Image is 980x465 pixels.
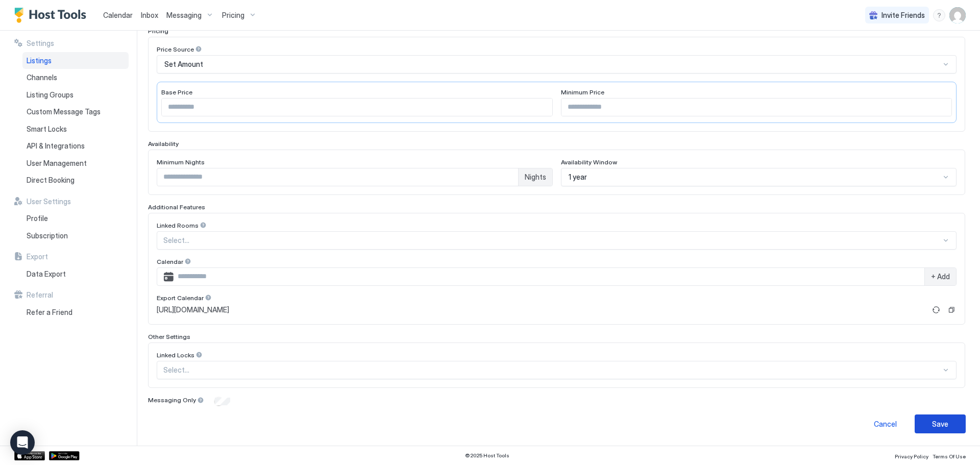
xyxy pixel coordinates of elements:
button: Copy [946,305,957,315]
span: Terms Of Use [933,453,966,459]
a: Custom Message Tags [22,103,129,120]
a: Smart Locks [22,120,129,138]
span: Smart Locks [27,125,67,134]
span: Availability [148,140,179,148]
span: Calendar [103,11,133,19]
input: Input Field [157,168,518,186]
button: Cancel [860,414,911,433]
a: Terms Of Use [933,450,966,461]
a: Privacy Policy [895,450,928,461]
span: + Add [931,272,950,281]
button: Save [915,414,966,433]
a: [URL][DOMAIN_NAME] [157,305,926,314]
a: Subscription [22,227,129,244]
span: [URL][DOMAIN_NAME] [157,305,229,314]
span: Invite Friends [881,11,925,20]
span: Base Price [161,88,192,96]
a: Channels [22,69,129,86]
button: Refresh [930,304,942,316]
span: Pricing [222,11,244,20]
span: Price Source [157,45,194,53]
a: Direct Booking [22,172,129,189]
a: User Management [22,155,129,172]
span: Inbox [141,11,158,19]
a: Refer a Friend [22,304,129,321]
a: Google Play Store [49,451,80,460]
span: Linked Locks [157,351,194,359]
span: Direct Booking [27,176,75,185]
span: Channels [27,73,57,82]
span: User Settings [27,197,71,206]
a: API & Integrations [22,137,129,155]
span: Minimum Nights [157,158,205,166]
span: API & Integrations [27,141,85,151]
span: Other Settings [148,333,190,340]
span: Nights [525,173,546,182]
span: Data Export [27,270,66,279]
div: Cancel [874,419,897,429]
a: Inbox [141,10,158,20]
span: Referral [27,290,53,300]
span: Minimum Price [561,88,604,96]
a: Profile [22,210,129,227]
span: Refer a Friend [27,308,72,317]
span: Set Amount [164,60,203,69]
span: Availability Window [561,158,617,166]
a: Listing Groups [22,86,129,104]
input: Input Field [162,99,552,116]
span: Settings [27,39,54,48]
span: User Management [27,159,87,168]
span: © 2025 Host Tools [465,452,509,459]
input: Input Field [561,99,952,116]
div: User profile [949,7,966,23]
span: Profile [27,214,48,223]
a: Listings [22,52,129,69]
span: Listing Groups [27,90,73,100]
span: Messaging [166,11,202,20]
a: Data Export [22,265,129,283]
span: Export [27,252,48,261]
a: Host Tools Logo [14,8,91,23]
span: Additional Features [148,203,205,211]
span: Custom Message Tags [27,107,101,116]
span: Calendar [157,258,183,265]
span: Subscription [27,231,68,240]
div: Open Intercom Messenger [10,430,35,455]
span: 1 year [569,173,587,182]
div: Save [932,419,948,429]
span: Privacy Policy [895,453,928,459]
a: Calendar [103,10,133,20]
span: Linked Rooms [157,222,199,229]
span: Messaging Only [148,396,196,404]
span: Export Calendar [157,294,204,302]
span: Listings [27,56,52,65]
input: Input Field [174,268,924,285]
div: menu [933,9,945,21]
a: App Store [14,451,45,460]
span: Pricing [148,27,168,35]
